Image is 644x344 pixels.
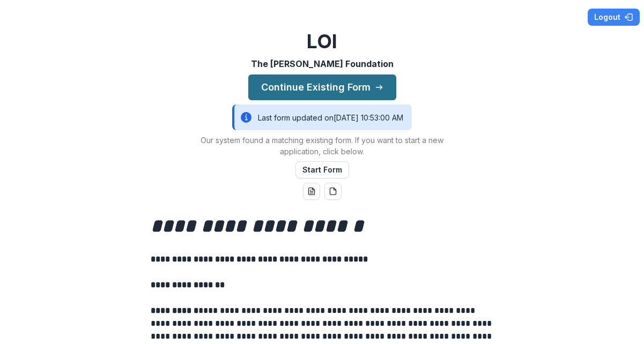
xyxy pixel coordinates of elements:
h2: LOI [307,30,337,53]
button: Logout [588,9,640,26]
button: word-download [303,183,320,200]
button: Continue Existing Form [248,74,396,100]
p: Our system found a matching existing form. If you want to start a new application, click below. [188,134,456,157]
button: Start Form [295,161,349,178]
button: pdf-download [324,183,342,200]
div: Last form updated on [DATE] 10:53:00 AM [232,104,412,130]
p: The [PERSON_NAME] Foundation [251,57,394,70]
